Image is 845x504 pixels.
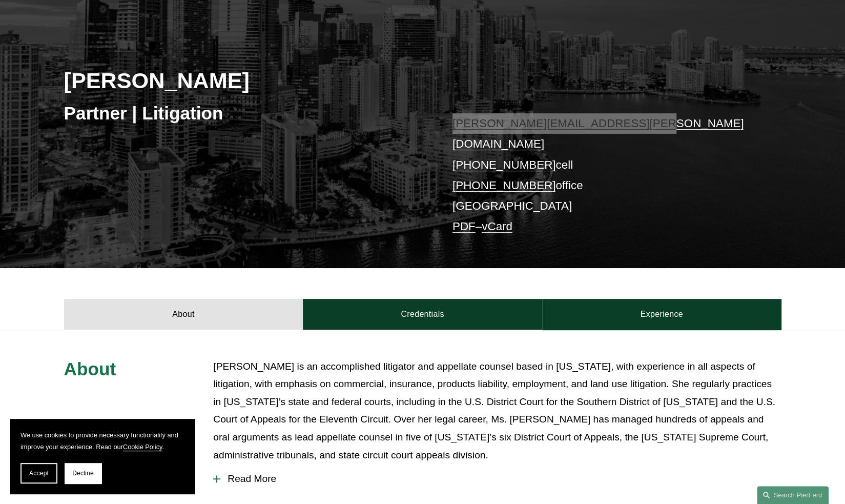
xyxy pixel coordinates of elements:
button: Decline [65,463,101,483]
p: [PERSON_NAME] is an accomplished litigator and appellate counsel based in [US_STATE], with experi... [213,358,781,464]
p: cell office [GEOGRAPHIC_DATA] – [452,113,751,237]
h2: [PERSON_NAME] [64,67,423,94]
a: About [64,299,303,330]
a: Search this site [757,486,829,504]
a: Experience [542,299,781,330]
span: About [64,359,116,379]
a: vCard [482,220,512,233]
a: [PERSON_NAME][EMAIL_ADDRESS][PERSON_NAME][DOMAIN_NAME] [452,117,744,150]
button: Accept [20,463,57,483]
span: Accept [29,470,49,477]
a: Cookie Policy [123,443,162,451]
button: Read More [213,466,781,492]
span: Read More [220,473,781,485]
a: [PHONE_NUMBER] [452,179,556,192]
section: Cookie banner [10,419,195,494]
a: Credentials [303,299,542,330]
h3: Partner | Litigation [64,102,423,125]
span: Decline [72,470,94,477]
p: We use cookies to provide necessary functionality and improve your experience. Read our . [20,429,184,453]
a: [PHONE_NUMBER] [452,158,556,171]
a: PDF [452,220,476,233]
